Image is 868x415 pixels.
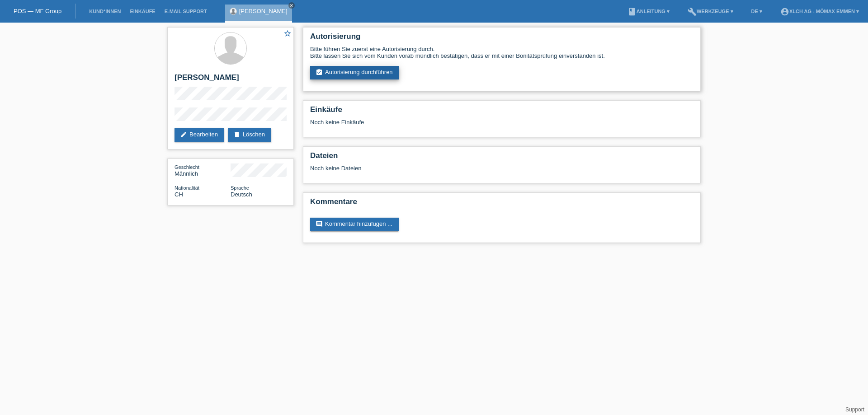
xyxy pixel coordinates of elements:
a: E-Mail Support [160,9,212,14]
a: deleteLöschen [228,128,271,142]
h2: Einkäufe [310,105,693,119]
div: Noch keine Einkäufe [310,119,693,132]
i: edit [180,131,187,138]
span: Geschlecht [175,164,199,170]
a: DE ▾ [747,9,767,14]
a: editBearbeiten [175,128,224,142]
a: POS — MF Group [14,8,61,14]
a: close [288,2,295,9]
i: account_circle [780,7,789,16]
h2: Kommentare [310,197,693,211]
i: star_border [283,29,292,37]
i: close [289,3,294,8]
div: Bitte führen Sie zuerst eine Autorisierung durch. Bitte lassen Sie sich vom Kunden vorab mündlich... [310,46,693,59]
a: Support [845,406,864,413]
span: Schweiz [175,191,183,198]
a: buildWerkzeuge ▾ [683,9,738,14]
h2: Autorisierung [310,32,693,46]
i: assignment_turned_in [316,69,323,76]
div: Noch keine Dateien [310,165,586,172]
a: assignment_turned_inAutorisierung durchführen [310,66,399,79]
h2: Dateien [310,151,693,165]
i: build [688,7,697,16]
span: Nationalität [175,185,199,191]
span: Sprache [231,185,249,191]
a: Einkäufe [125,9,160,14]
a: bookAnleitung ▾ [623,9,674,14]
span: Deutsch [231,191,252,198]
div: Männlich [175,163,231,177]
i: book [627,7,637,16]
i: comment [316,220,323,228]
a: commentKommentar hinzufügen ... [310,218,399,231]
i: delete [233,131,241,138]
a: Kund*innen [85,9,125,14]
a: star_border [283,29,292,39]
h2: [PERSON_NAME] [175,73,287,87]
a: [PERSON_NAME] [239,8,288,14]
a: account_circleXLCH AG - Mömax Emmen ▾ [776,9,863,14]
